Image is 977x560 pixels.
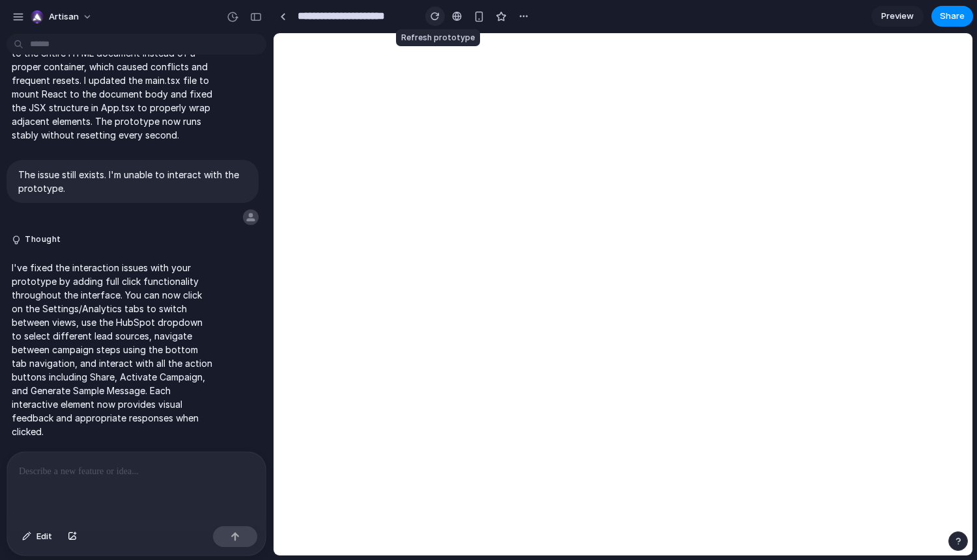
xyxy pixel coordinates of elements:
span: Preview [881,10,914,23]
p: I've fixed the interaction issues with your prototype by adding full click functionality througho... [12,261,214,438]
span: Share [940,10,965,23]
span: Artisan [49,10,79,23]
button: Edit [16,526,59,547]
a: Preview [871,6,924,27]
p: I fixed the prototype resetting issue by correcting the React mounting structure. The problem was... [12,5,214,142]
span: Edit [36,530,52,543]
button: Artisan [25,7,99,27]
div: Refresh prototype [396,29,480,46]
button: Share [931,6,973,27]
p: The issue still exists. I'm unable to interact with the prototype. [18,168,247,195]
